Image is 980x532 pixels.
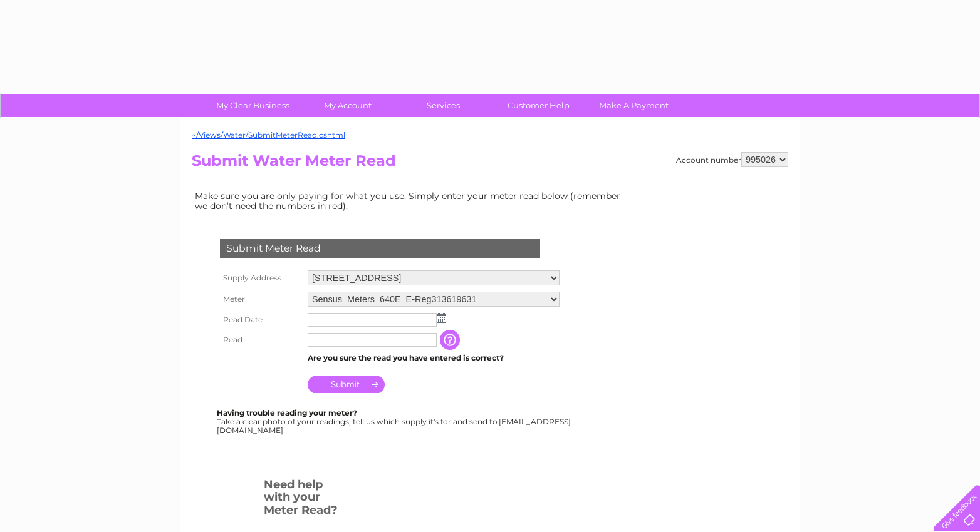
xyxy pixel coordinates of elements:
[305,350,563,366] td: Are you sure the read you have entered is correct?
[440,330,462,350] input: Information
[217,330,305,350] th: Read
[437,313,446,323] img: ...
[217,289,305,310] th: Meter
[192,130,345,140] a: ~/Views/Water/SubmitMeterRead.cshtml
[217,310,305,330] th: Read Date
[217,267,305,289] th: Supply Address
[487,94,590,117] a: Customer Help
[217,409,573,434] div: Take a clear photo of your readings, tell us which supply it's for and send to [EMAIL_ADDRESS][DO...
[201,94,305,117] a: My Clear Business
[308,376,385,393] input: Submit
[392,94,495,117] a: Services
[264,476,341,523] h3: Need help with your Meter Read?
[192,188,630,214] td: Make sure you are only paying for what you use. Simply enter your meter read below (remember we d...
[582,94,685,117] a: Make A Payment
[220,239,540,258] div: Submit Meter Read
[296,94,400,117] a: My Account
[676,152,788,167] div: Account number
[192,152,788,176] h2: Submit Water Meter Read
[217,408,357,417] b: Having trouble reading your meter?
